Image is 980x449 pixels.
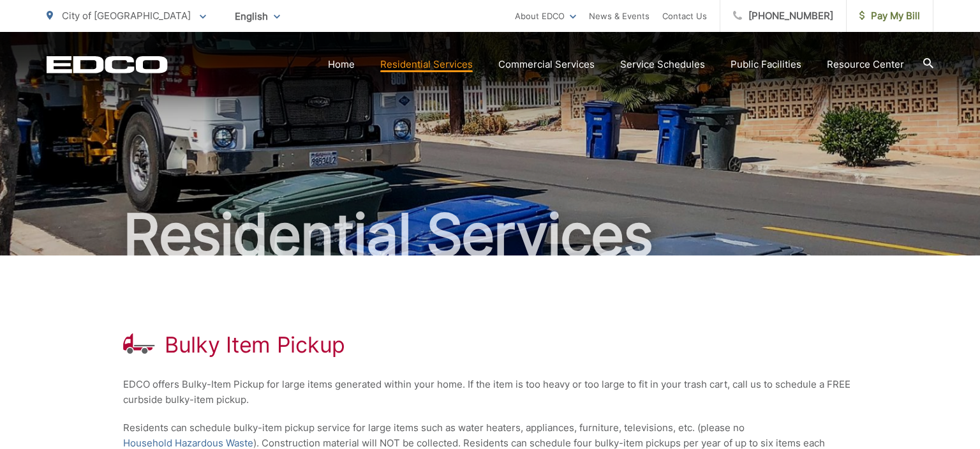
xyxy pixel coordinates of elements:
a: Public Facilities [731,57,801,72]
a: News & Events [589,8,650,24]
a: Service Schedules [620,57,705,72]
a: Residential Services [380,57,473,72]
a: EDCD logo. Return to the homepage. [47,56,168,73]
p: EDCO offers Bulky-Item Pickup for large items generated within your home. If the item is too heav... [123,377,857,407]
a: Home [328,57,355,72]
a: About EDCO [515,8,576,24]
span: City of [GEOGRAPHIC_DATA] [62,10,191,22]
a: Resource Center [827,57,904,72]
span: English [225,5,290,27]
a: Contact Us [662,8,707,24]
a: Commercial Services [498,57,595,72]
h2: Residential Services [47,203,933,267]
span: Pay My Bill [859,8,920,24]
h1: Bulky Item Pickup [165,332,345,358]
